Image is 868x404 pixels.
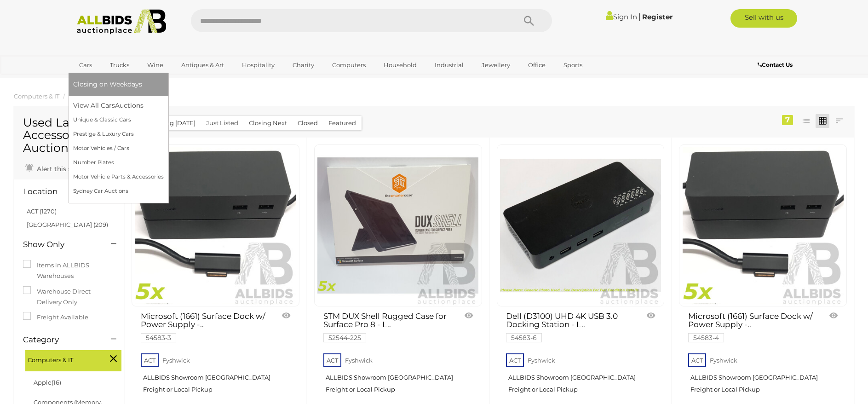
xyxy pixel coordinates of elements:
a: ACT Fyshwick ALLBIDS Showroom [GEOGRAPHIC_DATA] Freight or Local Pickup [688,351,840,400]
img: Microsoft (1661) Surface Dock w/ Power Supply - Lot of Five [135,145,296,306]
a: Antiques & Art [175,58,230,73]
a: Apple(16) [34,379,61,386]
button: Just Listed [201,116,244,130]
h4: Location [23,187,97,196]
a: Cars [73,58,98,73]
a: Industrial [429,58,470,73]
button: Closing [DATE] [146,116,201,130]
button: Featured [323,116,362,130]
a: ACT (1270) [27,208,57,215]
a: Sign In [606,12,637,21]
a: Office [522,58,552,73]
img: Dell (D3100) UHD 4K USB 3.0 Docking Station - Lot of 28 [500,145,661,306]
label: Freight Available [23,312,88,323]
div: 7 [782,115,793,125]
a: Microsoft (1661) Surface Dock w/ Power Supply - Lot of Five [679,144,847,306]
a: Alert this sale [23,161,83,175]
a: STM DUX Shell Rugged Case for Surface Pro 8 - Lot of Five [314,144,482,306]
a: Microsoft (1661) Surface Dock w/ Power Supply - Lot of Five [132,144,299,306]
button: Search [506,9,552,32]
a: Jewellery [476,58,516,73]
a: Microsoft (1661) Surface Dock w/ Power Supply -.. 54583-4 [688,312,815,341]
img: Allbids.com.au [72,9,172,35]
label: Items in ALLBIDS Warehouses [23,260,115,282]
img: Microsoft (1661) Surface Dock w/ Power Supply - Lot of Five [683,145,844,306]
a: Dell (D3100) UHD 4K USB 3.0 Docking Station - L.. 54583-6 [506,312,633,341]
a: Charity [287,58,320,73]
a: Contact Us [758,60,795,70]
a: Register [642,12,673,21]
span: Alert this sale [34,165,80,173]
span: | [638,12,641,22]
a: Dell (D3100) UHD 4K USB 3.0 Docking Station - Lot of 28 [497,144,665,306]
h4: Show Only [23,240,97,249]
a: Sell with us [730,9,797,28]
a: ACT Fyshwick ALLBIDS Showroom [GEOGRAPHIC_DATA] Freight or Local Pickup [141,351,293,400]
b: Contact Us [758,61,793,68]
a: [GEOGRAPHIC_DATA] (209) [27,221,108,228]
button: Closed [292,116,323,130]
h1: Used Laptop Accessories Auction [23,116,115,155]
a: Hospitality [236,58,281,73]
a: Computers & IT [14,92,59,100]
a: Wine [141,58,169,73]
img: STM DUX Shell Rugged Case for Surface Pro 8 - Lot of Five [317,145,478,306]
a: Sports [558,58,588,73]
a: STM DUX Shell Rugged Case for Surface Pro 8 - L.. 52544-225 [323,312,450,341]
a: Microsoft (1661) Surface Dock w/ Power Supply -.. 54583-3 [141,312,268,341]
a: Household [378,58,423,73]
a: ACT Fyshwick ALLBIDS Showroom [GEOGRAPHIC_DATA] Freight or Local Pickup [506,351,658,400]
label: Warehouse Direct - Delivery Only [23,286,115,308]
h4: Category [23,335,97,344]
span: (16) [52,379,61,386]
span: Computers & IT [28,352,97,365]
a: ACT Fyshwick ALLBIDS Showroom [GEOGRAPHIC_DATA] Freight or Local Pickup [323,351,475,400]
a: Computers [326,58,372,73]
button: Closing Next [243,116,293,130]
a: Trucks [104,58,135,73]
